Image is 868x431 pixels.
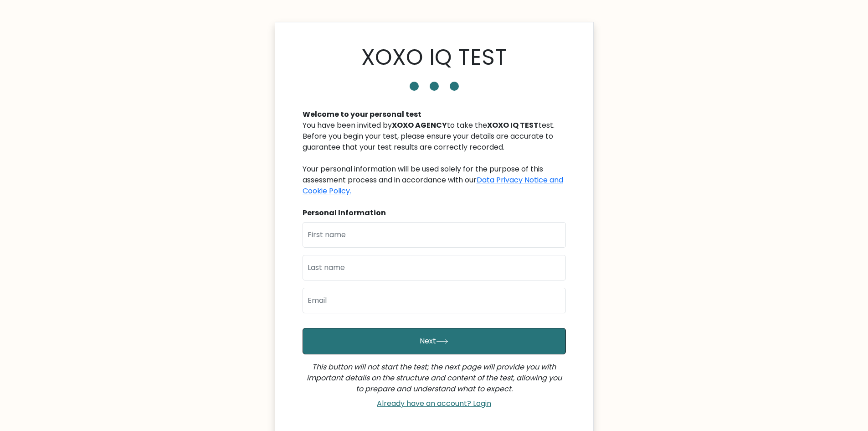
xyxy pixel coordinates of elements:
[373,398,495,409] a: Already have an account? Login
[303,175,563,196] a: Data Privacy Notice and Cookie Policy.
[303,109,566,120] div: Welcome to your personal test
[303,222,566,248] input: First name
[303,120,566,197] div: You have been invited by to take the test. Before you begin your test, please ensure your details...
[303,288,566,313] input: Email
[361,44,507,71] h1: XOXO IQ TEST
[303,328,566,354] button: Next
[307,362,562,394] i: This button will not start the test; the next page will provide you with important details on the...
[303,208,566,218] div: Personal Information
[303,255,566,280] input: Last name
[392,120,447,130] b: XOXO AGENCY
[487,120,539,130] b: XOXO IQ TEST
